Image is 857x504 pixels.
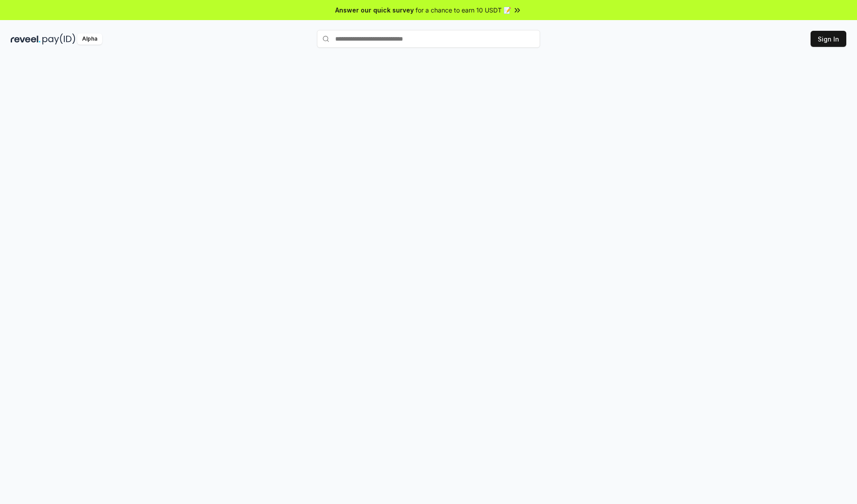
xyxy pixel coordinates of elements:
span: for a chance to earn 10 USDT 📝 [416,5,511,15]
button: Sign In [811,31,846,47]
img: reveel_dark [11,33,41,45]
img: pay_id [42,33,75,45]
span: Answer our quick survey [335,5,414,15]
div: Alpha [77,33,102,45]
